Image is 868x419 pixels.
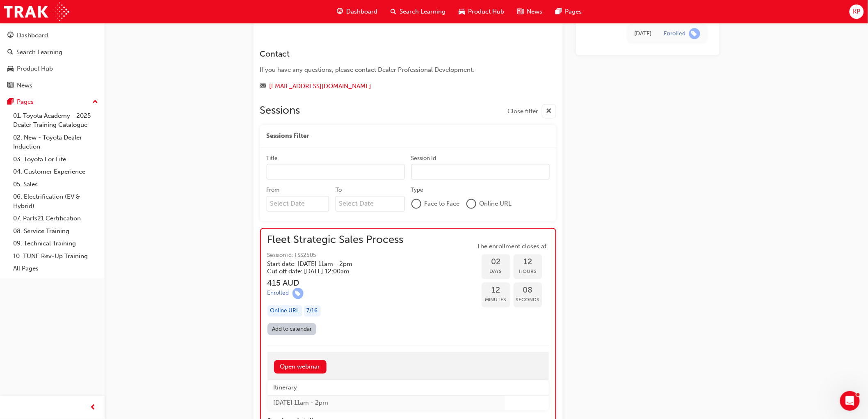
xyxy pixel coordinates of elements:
[10,165,101,178] a: 04. Customer Experience
[267,196,329,212] input: From
[475,242,549,252] span: The enrollment closes at
[3,94,101,110] button: Pages
[7,65,14,73] span: car-icon
[7,82,14,89] span: news-icon
[3,78,101,93] a: News
[565,7,582,16] span: Pages
[267,306,302,317] div: Online URL
[347,7,378,16] span: Dashboard
[853,7,860,16] span: KP
[16,48,62,57] div: Search Learning
[452,3,511,20] a: car-iconProduct Hub
[17,81,32,90] div: News
[840,391,860,411] iframe: Intercom live chat
[482,267,510,277] span: Days
[10,237,101,250] a: 09. Technical Training
[267,251,404,261] span: Session id: FSS2505
[331,3,384,20] a: guage-iconDashboard
[260,83,266,90] span: email-icon
[10,250,101,263] a: 10. TUNE Rev-Up Training
[292,288,304,299] span: learningRecordVerb_ENROLL-icon
[336,196,405,212] input: To
[400,7,446,16] span: Search Learning
[92,97,98,108] span: up-icon
[7,32,14,39] span: guage-icon
[274,360,327,374] a: Open webinar
[514,286,542,295] span: 08
[514,295,542,305] span: Seconds
[260,104,300,119] h2: Sessions
[635,29,652,39] div: Thu Jul 24 2025 09:47:28 GMT+1000 (Australian Eastern Standard Time)
[549,3,589,20] a: pages-iconPages
[508,104,556,119] button: Close filter
[267,279,404,288] h3: 415 AUD
[3,61,101,76] a: Product Hub
[90,403,96,413] span: prev-icon
[10,178,101,191] a: 05. Sales
[10,225,101,238] a: 08. Service Training
[514,258,542,267] span: 12
[17,64,53,73] div: Product Hub
[468,7,505,16] span: Product Hub
[689,28,700,39] span: learningRecordVerb_ENROLL-icon
[260,49,527,59] h3: Contact
[4,2,69,21] img: Trak
[267,396,505,411] td: [DATE] 11am - 2pm
[267,164,405,180] input: Title
[3,28,101,43] a: Dashboard
[508,107,539,117] span: Close filter
[514,267,542,277] span: Hours
[337,7,343,17] span: guage-icon
[267,261,391,268] h5: Start date: [DATE] 11am - 2pm
[411,186,424,195] div: Type
[336,186,342,195] div: To
[7,49,13,56] span: search-icon
[17,31,48,40] div: Dashboard
[482,258,510,267] span: 02
[267,323,317,335] a: Add to calendar
[267,155,278,163] div: Title
[556,7,562,17] span: pages-icon
[260,65,527,75] div: If you have any questions, please contact Dealer Professional Development.
[267,380,505,396] th: Itinerary
[459,7,465,17] span: car-icon
[267,290,289,298] div: Enrolled
[411,155,436,163] div: Session Id
[10,153,101,166] a: 03. Toyota For Life
[10,262,101,275] a: All Pages
[10,110,101,131] a: 01. Toyota Academy - 2025 Dealer Training Catalogue
[267,236,549,339] button: Fleet Strategic Sales ProcessSession id: FSS2505Start date: [DATE] 11am - 2pm Cut off date: [DATE...
[267,186,280,195] div: From
[480,199,512,209] span: Online URL
[850,5,864,19] button: KP
[518,7,524,17] span: news-icon
[10,190,101,212] a: 06. Electrification (EV & Hybrid)
[270,82,372,90] a: [EMAIL_ADDRESS][DOMAIN_NAME]
[546,107,552,117] span: cross-icon
[664,30,686,38] div: Enrolled
[391,7,397,17] span: search-icon
[482,286,510,295] span: 12
[10,131,101,153] a: 02. New - Toyota Dealer Induction
[3,26,101,94] button: DashboardSearch LearningProduct HubNews
[267,236,404,245] span: Fleet Strategic Sales Process
[3,45,101,60] a: Search Learning
[511,3,549,20] a: news-iconNews
[425,199,460,209] span: Face to Face
[267,132,309,141] span: Sessions Filter
[527,7,543,16] span: News
[384,3,452,20] a: search-iconSearch Learning
[267,268,391,275] h5: Cut off date: [DATE] 12:00am
[260,81,527,92] div: Email
[304,306,321,317] div: 7 / 16
[7,98,14,106] span: pages-icon
[411,164,550,180] input: Session Id
[17,97,34,107] div: Pages
[10,212,101,225] a: 07. Parts21 Certification
[482,295,510,305] span: Minutes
